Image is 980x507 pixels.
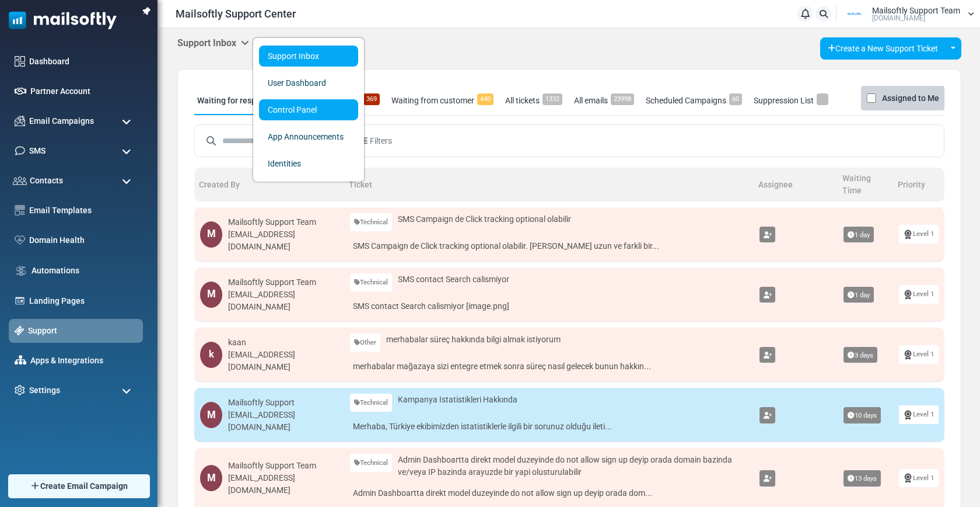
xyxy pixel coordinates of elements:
[754,168,838,202] th: Assignee
[228,460,338,472] div: Mailsoftly Support Team
[29,295,137,307] a: Landing Pages
[200,342,222,368] div: k
[350,213,392,231] a: Technical
[259,153,358,174] a: Identities
[29,55,137,68] a: Dashboard
[40,480,128,492] span: Create Email Campaign
[388,86,496,115] a: Waiting from customer440
[899,225,939,243] a: Level 1
[15,326,24,335] img: support-icon-active.svg
[200,221,222,248] div: M
[13,176,27,185] img: contacts-icon.svg
[30,355,137,367] a: Apps & Integrations
[571,86,637,115] a: All emails23998
[228,336,338,349] div: kaan
[350,237,748,255] a: SMS Campaign de Click tracking optional olabilir. [PERSON_NAME] uzun ve farkli bir...
[370,135,392,147] span: Filters
[194,168,344,202] th: Created By
[15,264,27,277] img: workflow.svg
[194,86,296,115] a: Waiting for response365
[200,402,222,428] div: M
[15,145,25,156] img: sms-icon.png
[350,334,380,352] a: Other
[30,175,63,187] span: Contacts
[350,418,748,436] a: Merhaba, Türkiye ekibimizden istatistiklerle ilgili bir sorunuz olduğu ileti...
[259,72,358,93] a: User Dashboard
[228,216,338,228] div: Mailsoftly Support Team
[350,454,392,472] a: Technical
[176,6,296,22] span: Mailsoftly Support Center
[882,91,939,105] label: Assigned to Me
[15,385,25,395] img: settings-icon.svg
[228,409,338,433] div: [EMAIL_ADDRESS][DOMAIN_NAME]
[398,394,517,406] span: Kampanya Istatistikleri Hakkında
[611,93,634,105] span: 23998
[15,296,25,306] img: landing_pages.svg
[29,234,137,246] a: Domain Health
[729,93,742,105] span: 60
[643,86,745,115] a: Scheduled Campaigns60
[200,282,222,308] div: M
[200,465,222,491] div: M
[30,85,137,98] a: Partner Account
[350,357,748,376] a: merhabalar mağazaya sizi entegre etmek sonra süreç nasıl gelecek bunun hakkın...
[15,235,25,245] img: domain-health-icon.svg
[228,397,338,409] div: Mailsoftly Support
[228,289,338,313] div: [EMAIL_ADDRESS][DOMAIN_NAME]
[838,168,893,202] th: Waiting Time
[259,46,358,67] a: Support Inbox
[228,472,338,496] div: [EMAIL_ADDRESS][DOMAIN_NAME]
[29,145,45,157] span: SMS
[15,205,25,216] img: email-templates-icon.svg
[398,454,748,478] span: Admin Dashboartta direkt model duzeyinde do not allow sign up deyip orada domain bazinda ve/veya ...
[29,384,60,397] span: Settings
[29,115,94,127] span: Email Campaigns
[32,265,137,277] a: Automations
[398,273,509,286] span: SMS contact Search calismiyor
[899,405,939,423] a: Level 1
[350,273,392,291] a: Technical
[398,213,571,225] span: SMS Campaign de Click tracking optional olabilir
[363,93,380,105] span: 369
[259,126,358,147] a: App Announcements
[843,227,874,243] span: 1 day
[29,204,137,217] a: Email Templates
[893,168,944,202] th: Priority
[872,15,925,22] span: [DOMAIN_NAME]
[177,37,249,48] h5: Support Inbox
[843,347,877,363] span: 3 days
[477,93,494,105] span: 440
[820,37,946,60] a: Create a New Support Ticket
[15,116,25,126] img: campaigns-icon.png
[899,469,939,487] a: Level 1
[899,345,939,363] a: Level 1
[840,5,869,23] img: User Logo
[872,6,960,15] span: Mailsoftly Support Team
[228,276,338,289] div: Mailsoftly Support Team
[344,168,754,202] th: Ticket
[502,86,565,115] a: All tickets1332
[843,287,874,303] span: 1 day
[15,56,25,67] img: dashboard-icon.svg
[228,349,338,373] div: [EMAIL_ADDRESS][DOMAIN_NAME]
[843,470,881,487] span: 13 days
[350,394,392,412] a: Technical
[840,5,974,23] a: User Logo Mailsoftly Support Team [DOMAIN_NAME]
[542,93,562,105] span: 1332
[751,86,831,115] a: Suppression List
[228,228,338,253] div: [EMAIL_ADDRESS][DOMAIN_NAME]
[259,99,358,120] a: Control Panel
[28,325,137,337] a: Support
[350,484,748,502] a: Admin Dashboartta direkt model duzeyinde do not allow sign up deyip orada dom...
[899,285,939,303] a: Level 1
[843,407,881,423] span: 10 days
[350,297,748,315] a: SMS contact Search calismiyor [image.png]
[386,334,561,346] span: merhabalar süreç hakkında bilgi almak istiyorum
